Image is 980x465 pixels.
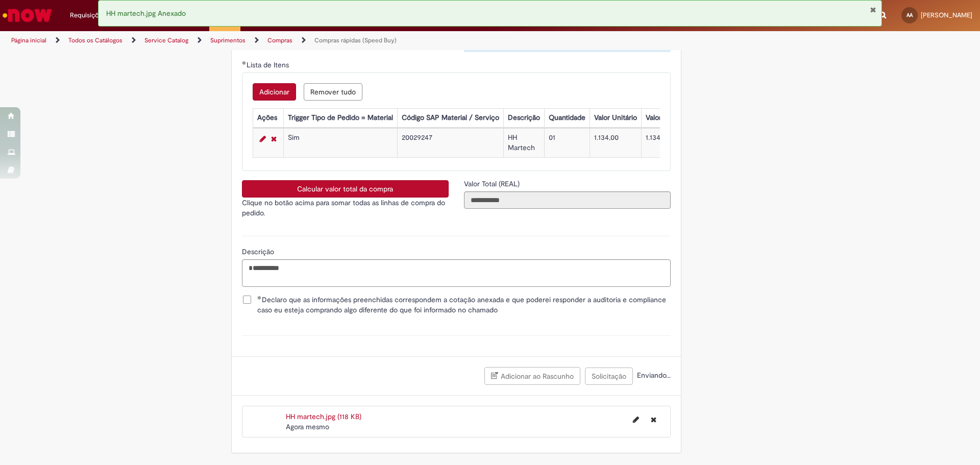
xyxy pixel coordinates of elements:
[144,36,188,44] a: Service Catalog
[283,129,397,158] td: Sim
[242,259,671,287] textarea: Descrição
[11,36,46,44] a: Página inicial
[464,191,671,209] input: Valor Total (REAL)
[257,295,671,315] span: Declaro que as informações preenchidas correspondem a cotação anexada e que poderei responder a a...
[627,411,645,428] button: Editar nome de arquivo HH martech.jpg
[210,36,246,44] a: Suprimentos
[257,133,268,145] a: Editar Linha 1
[906,12,913,18] span: AA
[645,411,663,428] button: Excluir HH martech.jpg
[253,109,283,128] th: Ações
[242,61,247,65] span: Obrigatório Preenchido
[286,412,361,421] a: HH martech.jpg (118 KB)
[314,36,397,44] a: Compras rápidas (Speed Buy)
[304,83,362,101] button: Remove all rows for Lista de Itens
[464,179,522,189] label: Somente leitura - Valor Total (REAL)
[544,109,590,128] th: Quantidade
[70,10,106,20] span: Requisições
[870,6,876,14] button: Fechar Notificação
[286,422,329,431] span: Agora mesmo
[641,109,706,128] th: Valor Total Moeda
[544,129,590,158] td: 01
[590,109,641,128] th: Valor Unitário
[283,109,397,128] th: Trigger Tipo de Pedido = Material
[268,133,279,145] a: Remover linha 1
[590,129,641,158] td: 1.134,00
[247,60,291,69] span: Lista de Itens
[397,129,503,158] td: 20029247
[242,180,449,198] button: Calcular valor total da compra
[68,36,122,44] a: Todos os Catálogos
[242,198,449,218] p: Clique no botão acima para somar todas as linhas de compra do pedido.
[635,371,671,380] span: Enviando...
[267,36,292,44] a: Compras
[242,247,276,256] span: Descrição
[464,179,522,188] span: Somente leitura - Valor Total (REAL)
[397,109,503,128] th: Código SAP Material / Serviço
[641,129,706,158] td: 1.134,00
[503,109,544,128] th: Descrição
[921,11,972,19] span: [PERSON_NAME]
[503,129,544,158] td: HH Martech
[286,422,329,431] time: 30/09/2025 11:53:06
[1,5,54,26] img: ServiceNow
[8,31,646,50] ul: Trilhas de página
[253,83,296,101] button: Add a row for Lista de Itens
[257,296,262,300] span: Obrigatório Preenchido
[106,9,186,18] span: HH martech.jpg Anexado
